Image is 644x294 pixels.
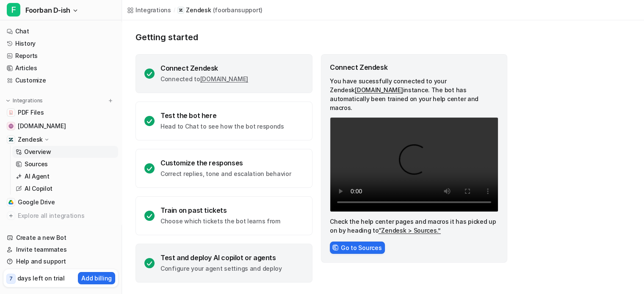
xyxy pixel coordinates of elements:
p: AI Agent [25,172,50,181]
a: Customize [3,74,118,86]
p: Add billing [81,274,112,283]
p: Zendesk [186,6,211,14]
p: Getting started [135,32,508,42]
div: Connect Zendesk [330,63,498,71]
p: 7 [9,275,13,283]
div: Train on past tickets [160,206,280,214]
a: AI Copilot [12,183,118,195]
p: Check the help center pages and macros it has picked up on by heading to [330,217,498,235]
p: Overview [24,148,51,156]
span: F [7,3,20,16]
img: menu_add.svg [108,98,113,104]
span: Explore all integrations [18,209,115,223]
a: AI Agent [12,170,118,182]
a: Explore all integrations [3,210,118,222]
p: Configure your agent settings and deploy [160,264,282,273]
img: explore all integrations [7,212,15,220]
p: Head to Chat to see how the bot responds [160,122,284,131]
div: Integrations [135,5,171,14]
a: History [3,38,118,49]
video: Your browser does not support the video tag. [330,117,498,212]
p: Integrations [13,97,43,104]
a: Invite teammates [3,244,118,256]
div: Connect Zendesk [160,64,248,72]
p: ( foorbansupport ) [213,6,263,14]
a: Chat [3,25,118,37]
span: / [174,6,175,14]
a: [DOMAIN_NAME] [200,75,248,82]
a: Sources [12,158,118,170]
a: Overview [12,146,118,158]
a: Articles [3,62,118,74]
a: PDF FilesPDF Files [3,107,118,118]
span: PDF Files [18,108,44,117]
div: Test the bot here [160,111,284,120]
a: Integrations [127,5,171,14]
img: sourcesIcon [332,245,338,250]
p: Choose which tickets the bot learns from [160,217,280,225]
p: Sources [25,160,48,168]
a: www.foorban.com[DOMAIN_NAME] [3,120,118,132]
span: [DOMAIN_NAME] [18,122,66,130]
span: Google Drive [18,198,55,206]
img: www.foorban.com [8,124,14,129]
p: Connected to [160,75,248,83]
img: PDF Files [8,110,14,115]
a: “Zendesk > Sources.” [379,227,441,234]
button: Integrations [3,96,45,105]
button: Add billing [78,272,115,284]
a: Google DriveGoogle Drive [3,196,118,208]
p: Correct replies, tone and escalation behavior [160,170,291,178]
button: Go to Sources [330,242,385,254]
p: AI Copilot [25,184,53,193]
a: Reports [3,50,118,62]
p: days left on trial [17,274,65,283]
a: [DOMAIN_NAME] [355,86,403,93]
a: Help and support [3,256,118,267]
a: Zendesk(foorbansupport) [177,6,263,14]
img: Zendesk [8,137,14,142]
div: Test and deploy AI copilot or agents [160,253,282,262]
p: Zendesk [18,135,43,144]
img: Google Drive [8,200,14,205]
div: Customize the responses [160,159,291,167]
p: You have sucessfully connected to your Zendesk instance. The bot has automatically been trained o... [330,77,498,112]
a: Create a new Bot [3,232,118,244]
span: Foorban D-ish [25,4,70,16]
img: expand menu [5,98,11,104]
